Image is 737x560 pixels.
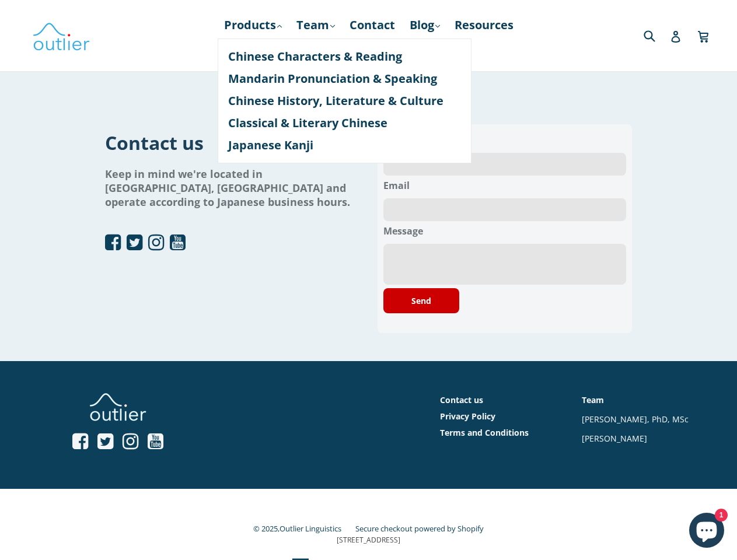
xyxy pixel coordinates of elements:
[123,432,138,452] a: Open Instagram profile
[383,130,627,150] label: Name
[440,394,483,405] a: Contact us
[97,432,113,452] a: Open Twitter profile
[440,411,495,422] a: Privacy Policy
[105,167,360,209] h1: Keep in mind we're located in [GEOGRAPHIC_DATA], [GEOGRAPHIC_DATA] and operate according to Japan...
[440,427,529,438] a: Terms and Conditions
[105,233,121,253] a: Open Facebook profile
[582,414,689,425] a: [PERSON_NAME], PhD, MSc
[170,233,186,253] a: Open YouTube profile
[383,288,459,313] button: Send
[355,523,484,534] a: Secure checkout powered by Shopify
[253,523,353,534] small: © 2025,
[51,535,687,545] p: [STREET_ADDRESS]
[228,45,461,68] a: Chinese Characters & Reading
[449,15,519,36] a: Resources
[72,432,88,452] a: Open Facebook profile
[582,394,604,405] a: Team
[383,221,627,241] label: Message
[291,15,341,36] a: Team
[582,433,647,444] a: [PERSON_NAME]
[228,90,461,112] a: Chinese History, Literature & Culture
[228,134,461,156] a: Japanese Kanji
[148,432,163,452] a: Open YouTube profile
[32,19,90,52] img: Outlier Linguistics
[228,112,461,134] a: Classical & Literary Chinese
[280,523,341,534] a: Outlier Linguistics
[228,68,461,90] a: Mandarin Pronunciation & Speaking
[127,233,142,253] a: Open Twitter profile
[218,15,288,36] a: Products
[641,23,673,47] input: Search
[344,15,401,36] a: Contact
[383,176,627,195] label: Email
[686,513,728,551] inbox-online-store-chat: Shopify online store chat
[105,130,360,155] h1: Contact us
[148,233,164,253] a: Open Instagram profile
[404,15,446,36] a: Blog
[326,36,411,57] a: Course Login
